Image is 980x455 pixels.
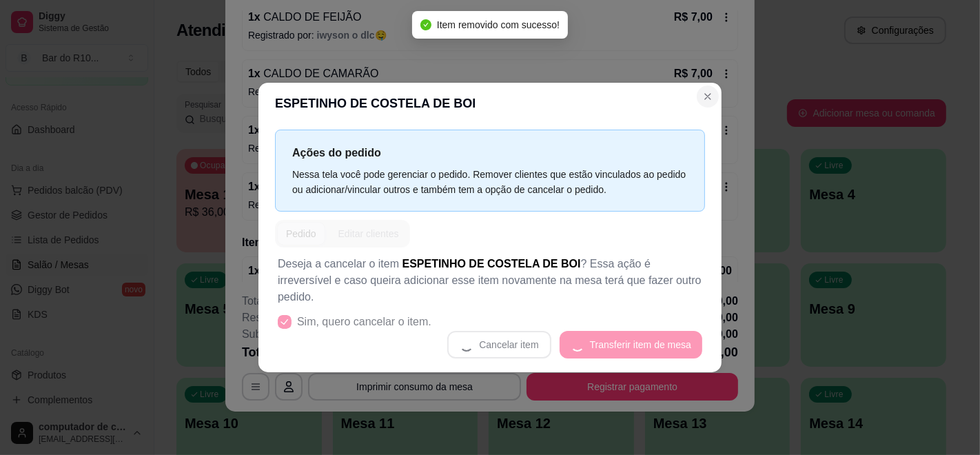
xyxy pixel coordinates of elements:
div: Nessa tela você pode gerenciar o pedido. Remover clientes que estão vinculados ao pedido ou adici... [292,167,688,197]
p: Ações do pedido [292,144,688,161]
header: ESPETINHO DE COSTELA DE BOI [258,83,722,124]
span: Item removido com sucesso! [437,19,560,30]
span: check-circle [420,19,431,30]
button: Close [697,85,719,108]
p: Deseja a cancelar o item ? Essa ação é irreversível e caso queira adicionar esse item novamente n... [278,256,702,305]
span: ESPETINHO DE COSTELA DE BOI [402,258,581,270]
